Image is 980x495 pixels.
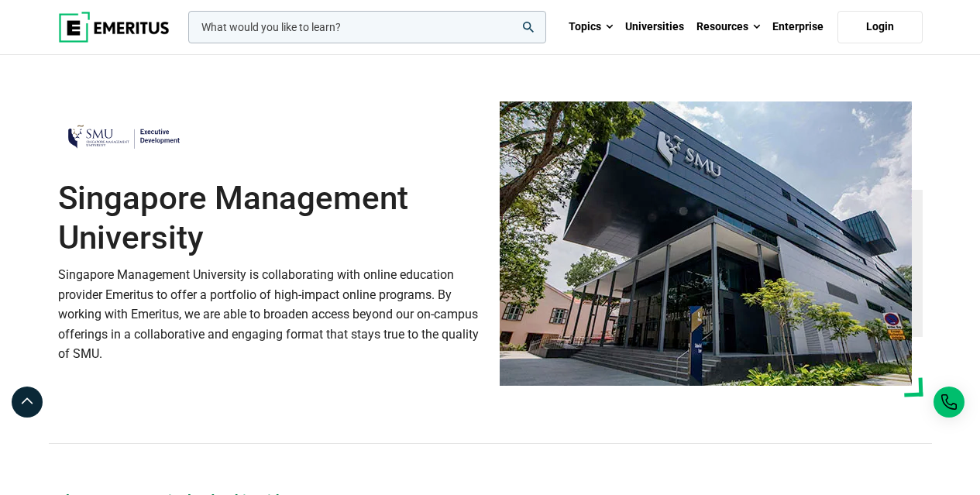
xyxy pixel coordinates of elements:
input: woocommerce-product-search-field-0 [188,11,546,43]
img: Singapore Management University [500,101,912,386]
p: Singapore Management University is collaborating with online education provider Emeritus to offer... [58,265,481,364]
img: Singapore Management University [58,114,190,160]
a: Login [837,11,923,43]
h1: Singapore Management University [58,179,481,257]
